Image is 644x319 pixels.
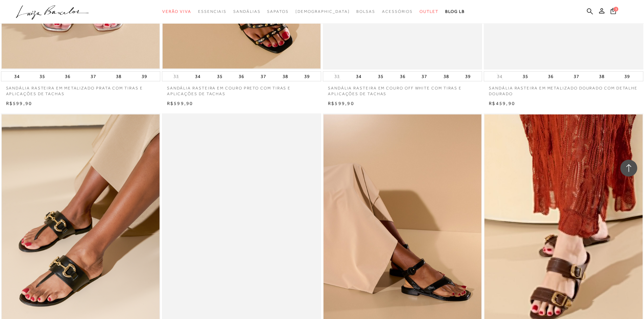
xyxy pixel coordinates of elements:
span: Bolsas [356,9,375,14]
button: 34 [193,72,202,81]
button: 36 [63,72,72,81]
button: 37 [259,72,268,81]
button: 39 [463,72,473,81]
button: 1 [609,7,618,17]
span: BLOG LB [445,9,465,14]
button: 36 [237,72,246,81]
span: Sandálias [233,9,260,14]
span: Verão Viva [162,9,191,14]
button: 35 [215,72,224,81]
a: SANDÁLIA RASTEIRA EM METALIZADO PRATA COM TIRAS E APLICAÇÕES DE TACHAS [1,81,160,97]
span: Outlet [420,9,438,14]
a: SANDÁLIA RASTEIRA EM METALIZADO DOURADO COM DETALHE DOURADO [484,81,643,97]
button: 38 [442,72,451,81]
button: 37 [572,72,581,81]
a: categoryNavScreenReaderText [267,5,288,18]
button: 36 [398,72,407,81]
button: 34 [495,73,504,80]
a: categoryNavScreenReaderText [162,5,191,18]
button: 34 [354,72,363,81]
span: R$599,90 [328,101,354,106]
button: 35 [38,72,47,81]
button: 33 [171,73,181,80]
span: Sapatos [267,9,288,14]
a: categoryNavScreenReaderText [233,5,260,18]
button: 35 [376,72,385,81]
a: SANDÁLIA RASTEIRA EM COURO PRETO COM TIRAS E APLICAÇÕES DE TACHAS [162,81,321,97]
button: 38 [597,72,606,81]
span: Essenciais [198,9,226,14]
span: [DEMOGRAPHIC_DATA] [295,9,350,14]
a: SANDÁLIA RASTEIRA EM COURO OFF WHITE COM TIRAS E APLICAÇÕES DE TACHAS [323,81,482,97]
button: 33 [332,73,342,80]
a: noSubCategoriesText [295,5,350,18]
button: 37 [420,72,429,81]
a: categoryNavScreenReaderText [382,5,413,18]
button: 39 [140,72,149,81]
a: categoryNavScreenReaderText [420,5,438,18]
button: 36 [546,72,555,81]
a: categoryNavScreenReaderText [356,5,375,18]
a: categoryNavScreenReaderText [198,5,226,18]
a: BLOG LB [445,5,465,18]
span: 1 [614,7,618,11]
button: 39 [622,72,632,81]
span: R$459,90 [489,101,515,106]
span: R$599,90 [6,101,32,106]
button: 38 [281,72,290,81]
button: 34 [12,72,22,81]
span: Acessórios [382,9,413,14]
button: 37 [89,72,98,81]
span: R$599,90 [167,101,193,106]
button: 38 [114,72,123,81]
button: 35 [521,72,530,81]
button: 39 [302,72,312,81]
